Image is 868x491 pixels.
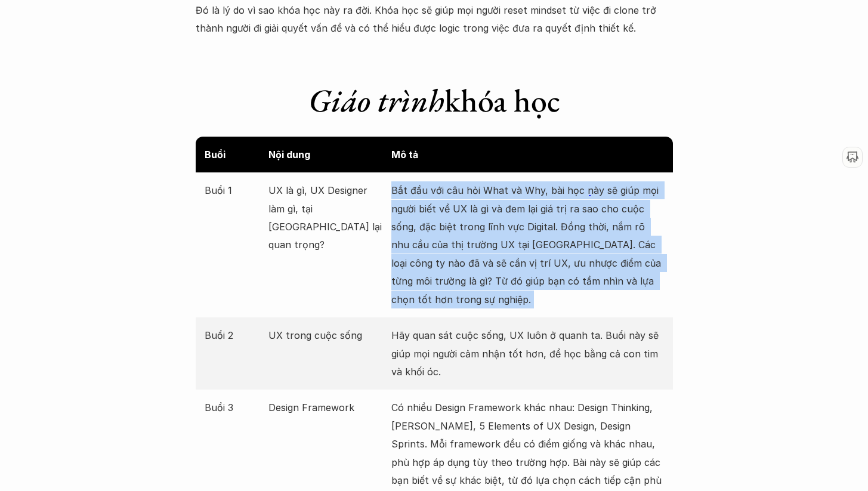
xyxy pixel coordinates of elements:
[205,149,226,160] strong: Buổi
[391,149,418,160] strong: Mô tả
[196,81,673,120] h1: khóa học
[268,149,310,160] strong: Nội dung
[196,1,673,38] p: Đó là lý do vì sao khóa học này ra đời. Khóa học sẽ giúp mọi người reset mindset từ việc đi clone...
[205,326,263,344] p: Buổi 2
[268,181,385,254] p: UX là gì, UX Designer làm gì, tại [GEOGRAPHIC_DATA] lại quan trọng?
[391,326,664,381] p: Hãy quan sát cuộc sống, UX luôn ở quanh ta. Buổi này sẽ giúp mọi người cảm nhận tốt hơn, để học b...
[308,79,444,121] em: Giáo trình
[268,326,385,344] p: UX trong cuộc sống
[391,181,664,308] p: Bắt đầu với câu hỏi What và Why, bài học này sẽ giúp mọi người biết về UX là gì và đem lại giá tr...
[205,181,263,199] p: Buổi 1
[205,399,263,416] p: Buổi 3
[268,399,385,416] p: Design Framework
